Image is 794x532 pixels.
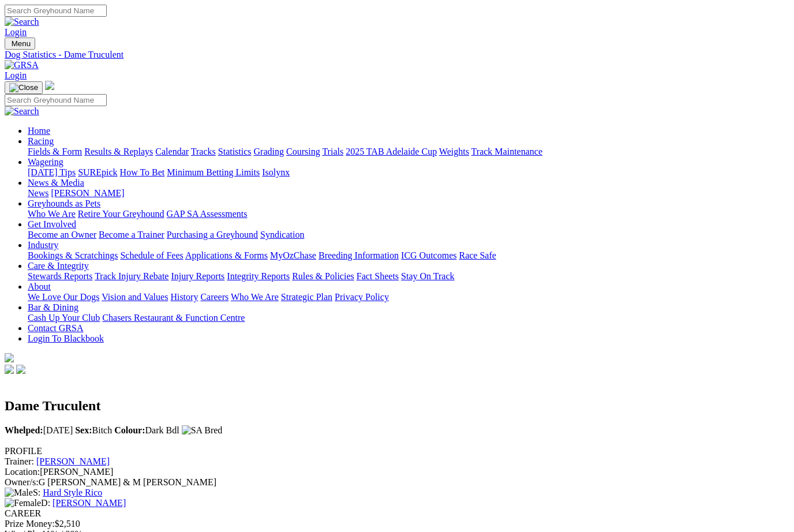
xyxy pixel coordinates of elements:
[5,467,40,477] span: Location:
[78,167,117,177] a: SUREpick
[16,365,25,374] img: twitter.svg
[401,250,456,260] a: ICG Outcomes
[28,282,51,291] a: About
[84,147,153,156] a: Results & Replays
[171,271,224,281] a: Injury Reports
[262,167,290,177] a: Isolynx
[28,323,83,333] a: Contact GRSA
[102,292,168,302] a: Vision and Values
[191,147,216,156] a: Tracks
[78,209,164,219] a: Retire Your Greyhound
[270,250,316,260] a: MyOzChase
[231,292,279,302] a: Who We Are
[28,147,789,157] div: Racing
[335,292,389,302] a: Privacy Policy
[5,508,789,519] div: CAREER
[28,136,54,146] a: Racing
[28,147,82,156] a: Fields & Form
[5,27,27,37] a: Login
[102,313,245,323] a: Chasers Restaurant & Function Centre
[5,81,43,94] button: Toggle navigation
[5,60,39,70] img: GRSA
[5,498,50,508] span: D:
[5,94,107,106] input: Search
[227,271,290,281] a: Integrity Reports
[185,250,268,260] a: Applications & Forms
[155,147,189,156] a: Calendar
[28,230,96,239] a: Become an Owner
[459,250,496,260] a: Race Safe
[28,261,89,271] a: Care & Integrity
[5,456,34,466] span: Trainer:
[9,83,38,92] img: Close
[75,425,92,435] b: Sex:
[28,292,789,302] div: About
[5,498,41,508] img: Female
[254,147,284,156] a: Grading
[471,147,542,156] a: Track Maintenance
[95,271,168,281] a: Track Injury Rebate
[28,209,789,219] div: Greyhounds as Pets
[5,467,789,477] div: [PERSON_NAME]
[5,398,789,414] h2: Dame Truculent
[28,167,76,177] a: [DATE] Tips
[5,38,35,50] button: Toggle navigation
[5,519,789,529] div: $2,510
[5,488,33,498] img: Male
[51,188,124,198] a: [PERSON_NAME]
[401,271,454,281] a: Stay On Track
[346,147,437,156] a: 2025 TAB Adelaide Cup
[322,147,343,156] a: Trials
[28,271,92,281] a: Stewards Reports
[292,271,354,281] a: Rules & Policies
[5,477,789,488] div: G [PERSON_NAME] & M [PERSON_NAME]
[28,188,789,198] div: News & Media
[99,230,164,239] a: Become a Trainer
[167,167,260,177] a: Minimum Betting Limits
[28,313,100,323] a: Cash Up Your Club
[5,17,39,27] img: Search
[120,250,183,260] a: Schedule of Fees
[12,39,31,48] span: Menu
[5,5,107,17] input: Search
[5,50,789,60] div: Dog Statistics - Dame Truculent
[5,425,43,435] b: Whelped:
[5,446,789,456] div: PROFILE
[28,198,100,208] a: Greyhounds as Pets
[5,425,73,435] span: [DATE]
[28,302,78,312] a: Bar & Dining
[28,334,104,343] a: Login To Blackbook
[28,271,789,282] div: Care & Integrity
[43,488,102,497] a: Hard Style Rico
[167,209,248,219] a: GAP SA Assessments
[5,365,14,374] img: facebook.svg
[5,488,40,497] span: S:
[5,353,14,362] img: logo-grsa-white.png
[36,456,110,466] a: [PERSON_NAME]
[28,167,789,178] div: Wagering
[281,292,332,302] a: Strategic Plan
[5,477,39,487] span: Owner/s:
[45,81,54,90] img: logo-grsa-white.png
[167,230,258,239] a: Purchasing a Greyhound
[28,209,76,219] a: Who We Are
[182,425,223,436] img: SA Bred
[75,425,112,435] span: Bitch
[28,126,50,136] a: Home
[28,240,58,250] a: Industry
[357,271,399,281] a: Fact Sheets
[114,425,179,435] span: Dark Bdl
[120,167,165,177] a: How To Bet
[28,313,789,323] div: Bar & Dining
[319,250,399,260] a: Breeding Information
[28,250,789,261] div: Industry
[5,106,39,117] img: Search
[439,147,469,156] a: Weights
[28,219,76,229] a: Get Involved
[218,147,252,156] a: Statistics
[28,178,84,188] a: News & Media
[28,250,118,260] a: Bookings & Scratchings
[53,498,126,508] a: [PERSON_NAME]
[28,292,99,302] a: We Love Our Dogs
[200,292,229,302] a: Careers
